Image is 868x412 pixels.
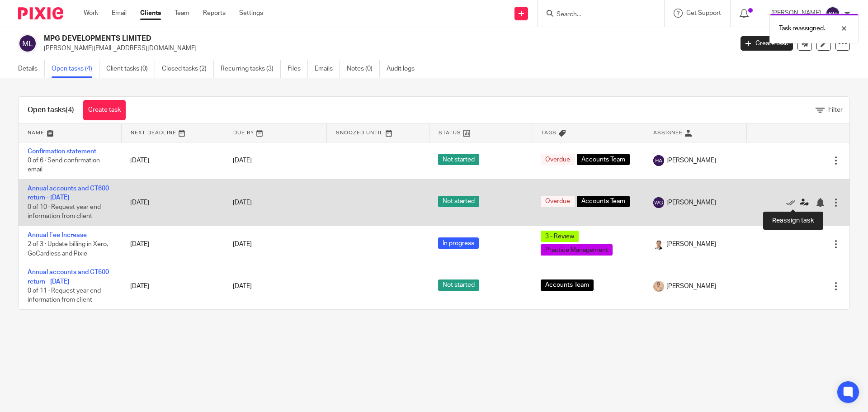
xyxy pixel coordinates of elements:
span: In progress [438,237,479,249]
span: [DATE] [233,283,252,289]
h2: MPG DEVELOPMENTS LIMITED [44,34,590,43]
a: Team [175,9,189,18]
a: Client tasks (0) [106,60,155,78]
img: DSC06218%20-%20Copy.JPG [653,281,664,292]
span: [DATE] [233,199,252,206]
td: [DATE] [121,263,224,309]
img: svg%3E [653,155,664,166]
a: Reports [203,9,226,18]
span: 0 of 11 · Request year end information from client [28,288,101,303]
a: Audit logs [387,60,421,78]
a: Create task [83,100,126,120]
td: [DATE] [121,179,224,226]
img: svg%3E [18,34,37,53]
a: Annual Fee Increase [28,232,87,238]
span: 0 of 6 · Send confirmation email [28,157,100,173]
span: Accounts Team [577,154,630,165]
span: (4) [66,106,74,114]
span: Tags [541,130,557,135]
img: Untitled%20(5%20%C3%97%205%20cm)%20(2).png [653,239,664,250]
a: Emails [315,60,340,78]
span: 2 of 3 · Update billing in Xero, GoCardless and Pixie [28,241,108,257]
span: Not started [438,196,479,207]
span: 3 - Review [541,231,579,242]
a: Confirmation statement [28,148,96,155]
span: [PERSON_NAME] [666,198,716,207]
span: Accounts Team [577,196,630,207]
a: Closed tasks (2) [162,60,214,78]
a: Details [18,60,45,78]
span: Snoozed Until [336,130,383,135]
a: Clients [140,9,161,18]
a: Open tasks (4) [52,60,99,78]
img: svg%3E [653,197,664,208]
span: [DATE] [233,241,252,247]
a: Create task [741,36,793,51]
a: Files [288,60,308,78]
a: Annual accounts and CT600 return - [DATE] [28,185,109,201]
span: 0 of 10 · Request year end information from client [28,204,101,220]
td: [DATE] [121,142,224,179]
span: Not started [438,154,479,165]
img: Pixie [18,7,63,19]
span: [PERSON_NAME] [666,156,716,165]
span: [DATE] [233,157,252,164]
a: Work [84,9,98,18]
img: svg%3E [826,6,840,21]
h1: Open tasks [28,105,74,115]
span: [PERSON_NAME] [666,240,716,249]
span: Accounts Team [541,279,594,291]
p: [PERSON_NAME][EMAIL_ADDRESS][DOMAIN_NAME] [44,44,727,53]
span: Practice Management [541,244,613,256]
a: Email [112,9,127,18]
span: Status [439,130,461,135]
span: [PERSON_NAME] [666,282,716,291]
span: Not started [438,279,479,291]
p: Task reassigned. [779,24,825,33]
span: Overdue [541,196,575,207]
a: Mark as done [786,198,800,207]
span: Overdue [541,154,575,165]
a: Notes (0) [347,60,380,78]
td: [DATE] [121,226,224,263]
a: Recurring tasks (3) [221,60,281,78]
span: Filter [828,107,843,113]
a: Settings [239,9,263,18]
a: Annual accounts and CT600 return - [DATE] [28,269,109,284]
